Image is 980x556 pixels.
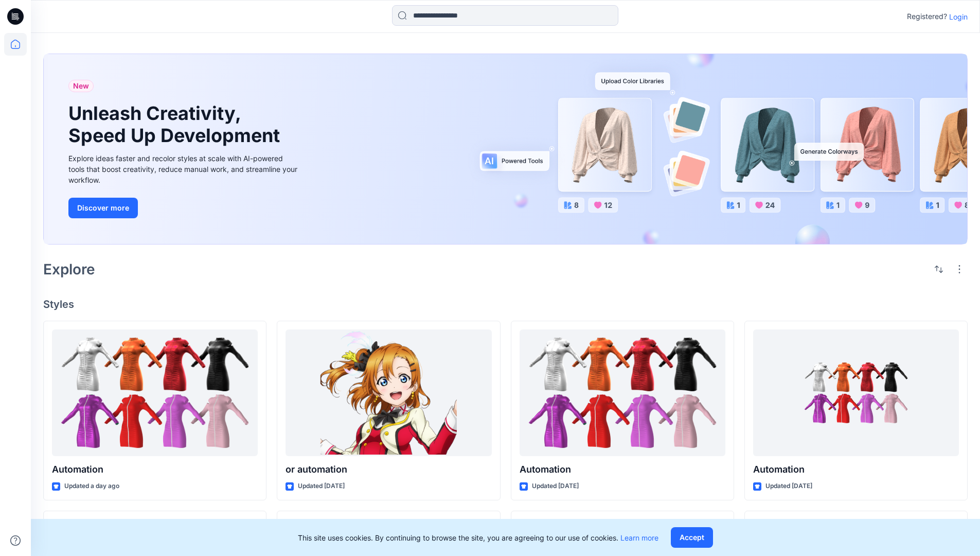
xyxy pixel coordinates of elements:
[64,481,119,492] p: Updated a day ago
[298,532,658,543] p: This site uses cookies. By continuing to browse the site, you are agreeing to our use of cookies.
[949,11,968,22] p: Login
[43,261,95,277] h2: Explore
[298,481,345,492] p: Updated [DATE]
[286,329,491,457] a: or automation
[43,298,968,310] h4: Styles
[68,102,284,147] h1: Unleash Creativity, Speed Up Development
[68,198,138,218] button: Discover more
[620,533,658,542] a: Learn more
[765,481,812,492] p: Updated [DATE]
[907,10,947,23] p: Registered?
[52,462,258,477] p: Automation
[52,329,258,457] a: Automation
[520,462,725,477] p: Automation
[73,80,89,92] span: New
[520,329,725,457] a: Automation
[671,527,713,548] button: Accept
[286,462,491,477] p: or automation
[68,153,300,185] div: Explore ideas faster and recolor styles at scale with AI-powered tools that boost creativity, red...
[753,329,959,457] a: Automation
[68,198,300,218] a: Discover more
[532,481,579,492] p: Updated [DATE]
[753,462,959,477] p: Automation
